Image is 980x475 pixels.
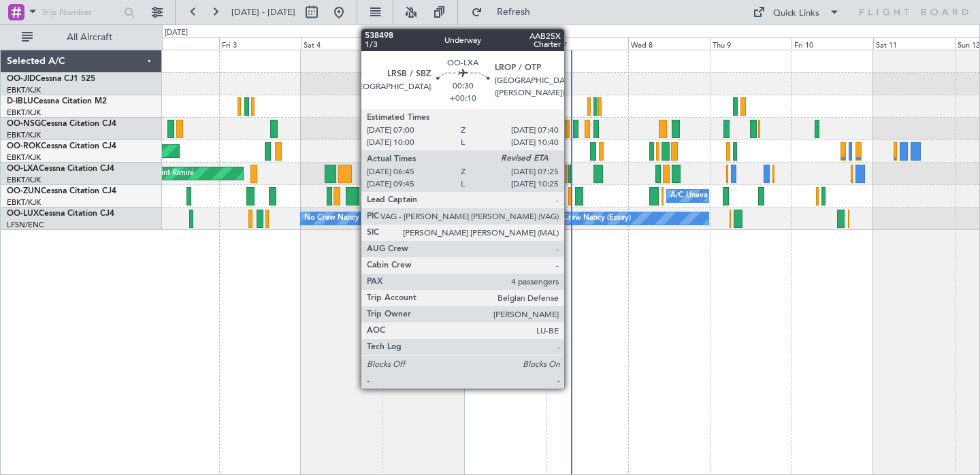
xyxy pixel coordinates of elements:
[7,108,41,118] a: EBKT/KJK
[485,7,542,17] span: Refresh
[219,37,301,50] div: Fri 3
[550,208,631,229] div: No Crew Nancy (Essey)
[670,186,887,206] div: A/C Unavailable [GEOGRAPHIC_DATA]-[GEOGRAPHIC_DATA]
[873,37,955,50] div: Sat 11
[628,37,710,50] div: Wed 8
[7,120,41,128] span: OO-NSG
[7,175,41,185] a: EBKT/KJK
[7,97,33,105] span: D-IBLU
[165,27,188,39] div: [DATE]
[546,37,628,50] div: Tue 7
[35,33,144,42] span: All Aircraft
[7,152,41,163] a: EBKT/KJK
[7,187,116,195] a: OO-ZUNCessna Citation CJ4
[710,37,791,50] div: Thu 9
[7,75,95,83] a: OO-JIDCessna CJ1 525
[7,75,35,83] span: OO-JID
[301,37,382,50] div: Sat 4
[382,37,464,50] div: Sun 5
[791,37,873,50] div: Fri 10
[773,7,819,20] div: Quick Links
[7,210,114,218] a: OO-LUXCessna Citation CJ4
[7,130,41,140] a: EBKT/KJK
[7,187,41,195] span: OO-ZUN
[231,6,295,18] span: [DATE] - [DATE]
[7,165,114,173] a: OO-LXACessna Citation CJ4
[465,1,546,23] button: Refresh
[137,37,219,50] div: Thu 2
[42,2,120,22] input: Trip Number
[15,27,148,48] button: All Aircraft
[7,97,107,105] a: D-IBLUCessna Citation M2
[7,142,116,150] a: OO-ROKCessna Citation CJ4
[7,220,44,230] a: LFSN/ENC
[7,197,41,208] a: EBKT/KJK
[7,85,41,95] a: EBKT/KJK
[746,1,847,23] button: Quick Links
[495,163,653,184] div: Planned Maint Kortrijk-[GEOGRAPHIC_DATA]
[464,37,546,50] div: Mon 6
[7,142,41,150] span: OO-ROK
[304,208,385,229] div: No Crew Nancy (Essey)
[7,120,116,128] a: OO-NSGCessna Citation CJ4
[7,165,39,173] span: OO-LXA
[7,210,39,218] span: OO-LUX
